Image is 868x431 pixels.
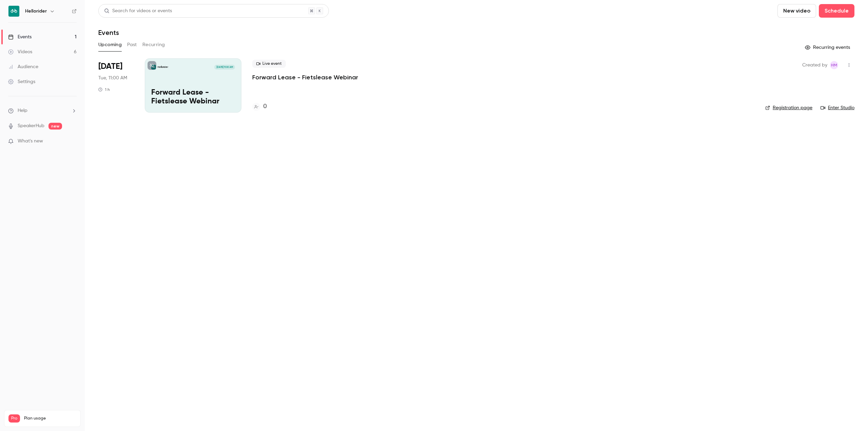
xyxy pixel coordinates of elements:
div: Oct 21 Tue, 11:00 AM (Europe/Amsterdam) [98,58,134,113]
h1: Events [98,28,119,37]
button: New video [777,4,816,18]
div: Videos [8,48,32,55]
p: Hellorider [158,65,168,69]
span: Live event [252,60,286,68]
span: [DATE] [98,61,122,72]
div: 1 h [98,87,110,92]
span: HM [831,61,837,69]
span: Pro [8,414,20,423]
a: 0 [252,102,267,111]
button: Upcoming [98,39,122,50]
span: Plan usage [24,416,76,421]
button: Past [127,39,137,50]
div: Audience [8,63,38,70]
a: Enter Studio [821,104,854,111]
a: Forward Lease - Fietslease Webinar [252,73,358,81]
h6: Hellorider [25,8,47,15]
span: new [48,123,62,130]
span: Tue, 11:00 AM [98,75,127,81]
span: Created by [802,61,827,69]
img: Hellorider [8,6,19,17]
span: What's new [18,138,43,145]
li: help-dropdown-opener [8,107,77,114]
span: Help [18,107,27,114]
button: Schedule [819,4,854,18]
p: Forward Lease - Fietslease Webinar [151,89,235,106]
a: Forward Lease - Fietslease WebinarHellorider[DATE] 11:00 AMForward Lease - Fietslease Webinar [145,58,241,113]
h4: 0 [263,102,267,111]
div: Events [8,34,32,40]
a: SpeakerHub [18,122,44,130]
span: Heleen Mostert [830,61,838,69]
div: Search for videos or events [104,7,172,15]
iframe: Noticeable Trigger [68,138,77,144]
div: Settings [8,78,35,85]
span: [DATE] 11:00 AM [214,65,235,70]
a: Registration page [765,104,812,111]
button: Recurring events [802,42,854,53]
button: Recurring [142,39,165,50]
